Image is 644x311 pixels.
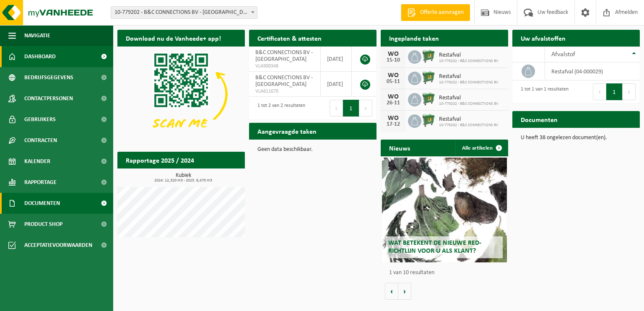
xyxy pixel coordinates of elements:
[24,172,57,193] span: Rapportage
[24,109,56,130] span: Gebruikers
[24,67,73,88] span: Bedrijfsgegevens
[255,75,313,88] span: B&C CONNECTIONS BV - [GEOGRAPHIC_DATA]
[385,79,402,85] div: 05-11
[398,283,411,300] button: Volgende
[249,123,325,139] h2: Aangevraagde taken
[257,147,368,153] p: Geen data beschikbaar.
[111,6,257,19] span: 10-779202 - B&C CONNECTIONS BV - SINT-AMANDSBERG
[389,270,504,276] p: 1 van 10 resultaten
[421,92,436,106] img: WB-0770-HPE-GN-01
[24,88,73,109] span: Contactpersonen
[253,99,305,117] div: 1 tot 2 van 2 resultaten
[521,135,631,141] p: U heeft 38 ongelezen document(en).
[382,158,507,262] a: Wat betekent de nieuwe RED-richtlijn voor u als klant?
[255,63,314,70] span: VLA900348
[24,193,60,214] span: Documenten
[439,80,499,85] span: 10-779202 - B&C CONNECTIONS BV
[255,88,314,95] span: VLA611670
[385,51,402,57] div: WO
[385,100,402,106] div: 26-11
[117,30,229,46] h2: Download nu de Vanheede+ app!
[117,152,203,168] h2: Rapportage 2025 / 2024
[24,235,92,256] span: Acceptatievoorwaarden
[122,173,245,183] h3: Kubiek
[439,52,499,59] span: Restafval
[551,51,575,58] span: Afvalstof
[421,70,436,85] img: WB-0770-HPE-GN-01
[545,62,640,80] td: restafval (04-000029)
[385,72,402,79] div: WO
[606,83,623,100] button: 1
[111,7,257,18] span: 10-779202 - B&C CONNECTIONS BV - SINT-AMANDSBERG
[455,140,507,156] a: Alle artikelen
[385,93,402,100] div: WO
[439,116,499,123] span: Restafval
[439,95,499,101] span: Restafval
[385,57,402,63] div: 15-10
[388,240,481,254] span: Wat betekent de nieuwe RED-richtlijn voor u als klant?
[512,30,574,46] h2: Uw afvalstoffen
[385,283,398,300] button: Vorige
[182,168,244,185] a: Bekijk rapportage
[381,30,447,46] h2: Ingeplande taken
[359,100,372,117] button: Next
[623,83,636,100] button: Next
[439,101,499,106] span: 10-779202 - B&C CONNECTIONS BV
[122,179,245,183] span: 2024: 12,320 m3 - 2025: 8,470 m3
[512,111,566,127] h2: Documenten
[385,115,402,122] div: WO
[24,214,62,235] span: Product Shop
[421,49,436,63] img: WB-0770-HPE-GN-01
[255,49,313,62] span: B&C CONNECTIONS BV - [GEOGRAPHIC_DATA]
[321,72,352,97] td: [DATE]
[24,151,50,172] span: Kalender
[330,100,343,117] button: Previous
[343,100,359,117] button: 1
[421,113,436,127] img: WB-0770-HPE-GN-01
[439,59,499,64] span: 10-779202 - B&C CONNECTIONS BV
[321,47,352,72] td: [DATE]
[24,46,56,67] span: Dashboard
[517,83,569,101] div: 1 tot 1 van 1 resultaten
[439,123,499,128] span: 10-779202 - B&C CONNECTIONS BV
[385,122,402,127] div: 17-12
[117,47,245,142] img: Download de VHEPlus App
[24,25,50,46] span: Navigatie
[418,8,466,17] span: Offerte aanvragen
[24,130,57,151] span: Contracten
[439,73,499,80] span: Restafval
[249,30,330,46] h2: Certificaten & attesten
[381,140,418,156] h2: Nieuws
[593,83,606,100] button: Previous
[401,4,470,21] a: Offerte aanvragen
